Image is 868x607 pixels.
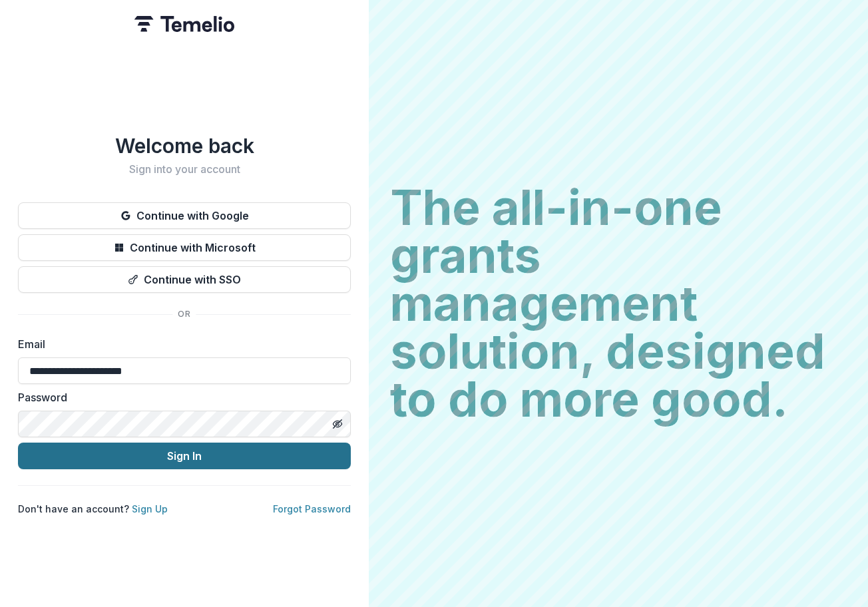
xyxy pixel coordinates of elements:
h1: Welcome back [18,134,351,158]
p: Don't have an account? [18,502,168,516]
button: Toggle password visibility [327,413,348,435]
img: Temelio [134,16,234,32]
button: Sign In [18,443,351,469]
button: Continue with Microsoft [18,234,351,261]
h2: Sign into your account [18,163,351,176]
button: Continue with Google [18,202,351,229]
a: Sign Up [132,503,168,514]
label: Email [18,336,343,352]
a: Forgot Password [273,503,351,514]
button: Continue with SSO [18,266,351,293]
label: Password [18,389,343,405]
